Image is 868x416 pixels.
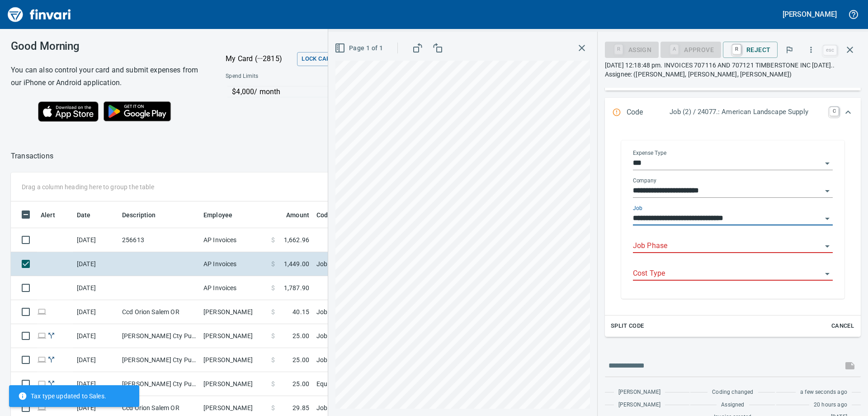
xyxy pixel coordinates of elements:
[77,210,103,220] span: Date
[37,405,47,411] span: Online transaction
[821,212,834,225] button: Open
[627,107,670,119] p: Code
[284,283,309,292] span: 1,787.90
[313,348,539,372] td: Job (1) / 906401.: Equipment Mobilization / 1002. 25.1512: The Vic Phase 1A / 5: Other
[73,372,118,396] td: [DATE]
[274,210,309,220] span: Amount
[73,348,118,372] td: [DATE]
[800,388,847,397] span: a few seconds ago
[723,42,778,58] button: RReject
[292,355,309,364] span: 25.00
[316,210,337,220] span: Coding
[47,357,56,363] span: Split transaction
[73,300,118,324] td: [DATE]
[18,392,106,401] span: Tax type updated to Sales.
[633,150,666,156] label: Expense Type
[41,210,67,220] span: Alert
[38,101,99,122] img: Download on the App Store
[271,307,275,316] span: $
[333,40,387,57] button: Page 1 of 1
[611,321,644,331] span: Split Code
[821,39,861,61] span: Close invoice
[732,44,741,54] a: R
[226,53,293,64] p: My Card (···2815)
[605,45,659,53] div: Assign
[118,228,200,252] td: 256613
[47,381,56,387] span: Split transaction
[37,333,47,339] span: Online transaction
[313,324,539,348] td: Job (1) / 906401.: Equipment Mobilization / 1002. 25.1512: The Vic Phase 1A / 5: Other
[633,178,656,183] label: Company
[271,331,275,340] span: $
[271,379,275,388] span: $
[37,381,47,387] span: Online transaction
[721,401,744,410] span: Assigned
[271,403,275,412] span: $
[618,401,660,410] span: [PERSON_NAME]
[605,61,861,79] p: [DATE] 12:18:48 pm. INVOICES 707116 AND 707121 TIMBERSTONE INC [DATE].. Assignee: ([PERSON_NAME],...
[271,235,275,244] span: $
[271,259,275,268] span: $
[618,388,660,397] span: [PERSON_NAME]
[47,333,56,339] span: Split transaction
[118,348,200,372] td: [PERSON_NAME] Cty Public Works [GEOGRAPHIC_DATA] [GEOGRAPHIC_DATA] - 251512
[284,235,309,244] span: 1,662.96
[200,348,268,372] td: [PERSON_NAME]
[821,157,834,170] button: Open
[830,321,855,331] span: Cancel
[77,210,91,220] span: Date
[821,268,834,280] button: Open
[73,228,118,252] td: [DATE]
[316,210,349,220] span: Coding
[292,331,309,340] span: 25.00
[313,300,539,324] td: Job (1) / 906401.: Equipment Mobilization / 1002. 25.5001: [GEOGRAPHIC_DATA] Phases 1&2 / 5: Other
[284,259,309,268] span: 1,449.00
[605,98,861,128] div: Expand
[200,252,268,276] td: AP Invoices
[670,107,824,117] p: Job (2) / 24077.: American Landscape Supply
[232,86,415,97] p: $4,000 / month
[203,210,244,220] span: Employee
[660,45,721,53] div: Job Phase required
[830,107,839,116] a: C
[118,300,200,324] td: Ccd Orion Salem OR
[839,355,861,377] span: This records your message into the invoice and notifies anyone mentioned
[37,357,47,363] span: Online transaction
[297,52,338,66] button: Lock Card
[828,319,857,333] button: Cancel
[200,276,268,300] td: AP Invoices
[313,252,539,276] td: Job (2) / 24077.: American Landscape Supply
[271,355,275,364] span: $
[37,309,47,315] span: Online transaction
[11,64,203,89] h6: You can also control your card and submit expenses from our iPhone or Android application.
[286,210,309,220] span: Amount
[313,372,539,396] td: Equipment (1) / 4130002: 2014 Link-Belt 65 Ton RTC-8065 II / 170: Inspection / 2: Parts/Other
[73,252,118,276] td: [DATE]
[780,7,839,21] button: [PERSON_NAME]
[292,403,309,412] span: 29.85
[200,324,268,348] td: [PERSON_NAME]
[302,54,334,64] span: Lock Card
[99,96,176,126] img: Get it on Google Play
[336,43,383,54] span: Page 1 of 1
[203,210,232,220] span: Employee
[814,401,847,410] span: 20 hours ago
[11,151,53,162] nav: breadcrumb
[41,210,55,220] span: Alert
[22,182,154,191] p: Drag a column heading here to group the table
[226,72,336,81] span: Spend Limits
[292,379,309,388] span: 25.00
[633,206,642,211] label: Job
[118,372,200,396] td: [PERSON_NAME] Cty Public Works [GEOGRAPHIC_DATA] [GEOGRAPHIC_DATA] - 4130002
[5,4,73,25] img: Finvari
[271,283,275,292] span: $
[821,185,834,197] button: Open
[11,151,53,162] p: Transactions
[801,40,821,60] button: More
[200,228,268,252] td: AP Invoices
[823,45,837,55] a: esc
[783,10,837,19] h5: [PERSON_NAME]
[821,240,834,253] button: Open
[73,324,118,348] td: [DATE]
